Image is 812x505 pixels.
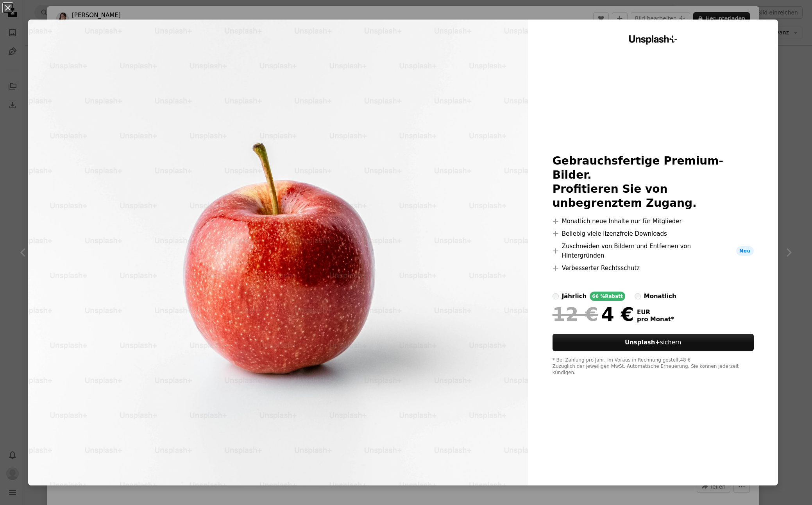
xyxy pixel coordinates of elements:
li: Beliebig viele lizenzfreie Downloads [553,229,754,238]
h2: Gebrauchsfertige Premium-Bilder. Profitieren Sie von unbegrenztem Zugang. [553,154,754,210]
a: Unsplash+sichern [553,334,754,351]
div: monatlich [644,292,676,301]
span: EUR [637,309,674,316]
div: 66 % Rabatt [590,292,625,301]
div: jährlich [562,292,587,301]
strong: Unsplash+ [625,339,660,346]
li: Zuschneiden von Bildern und Entfernen von Hintergründen [553,242,754,260]
div: * Bei Zahlung pro Jahr, im Voraus in Rechnung gestellt 48 € Zuzüglich der jeweiligen MwSt. Automa... [553,357,754,376]
input: jährlich66 %Rabatt [553,293,559,299]
span: 12 € [553,304,598,324]
input: monatlich [635,293,641,299]
li: Monatlich neue Inhalte nur für Mitglieder [553,217,754,226]
span: Neu [736,246,754,256]
li: Verbesserter Rechtsschutz [553,263,754,273]
div: 4 € [553,304,634,324]
span: pro Monat * [637,316,674,323]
